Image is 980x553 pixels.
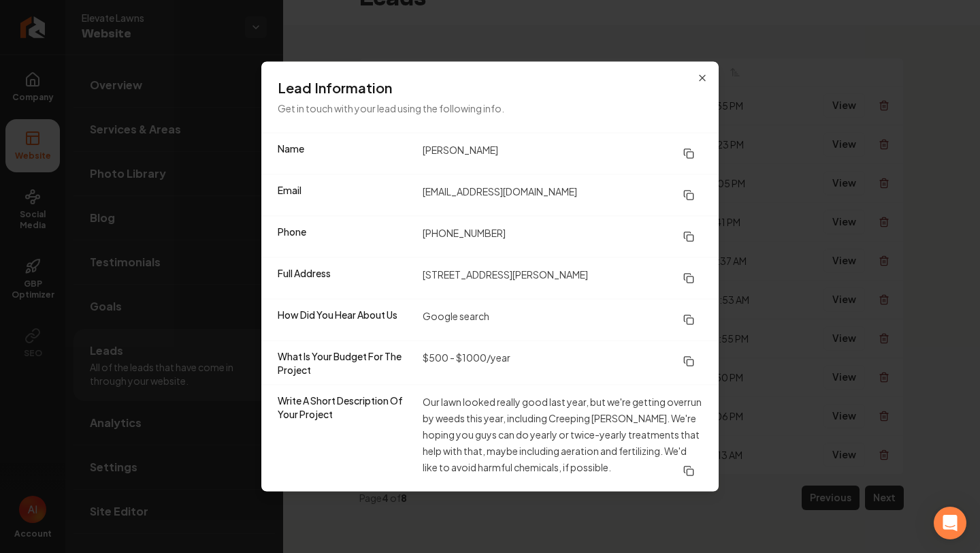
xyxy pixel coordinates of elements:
dt: Email [278,183,412,208]
p: Get in touch with your lead using the following info. [278,100,702,116]
h3: Lead Information [278,78,702,97]
dt: How Did You Hear About Us [278,308,412,332]
dd: Google search [423,308,702,332]
dd: [PERSON_NAME] [423,142,702,166]
dd: Our lawn looked really good last year, but we're getting overrun by weeds this year, including Cr... [423,394,702,484]
dd: [EMAIL_ADDRESS][DOMAIN_NAME] [423,183,702,208]
dd: [STREET_ADDRESS][PERSON_NAME] [423,266,702,291]
dt: What Is Your Budget For The Project [278,349,412,377]
dd: [PHONE_NUMBER] [423,225,702,249]
dd: $500 - $1000/year [423,349,702,377]
dt: Full Address [278,266,412,291]
dt: Write A Short Description Of Your Project [278,394,412,484]
dt: Phone [278,225,412,249]
dt: Name [278,142,412,166]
